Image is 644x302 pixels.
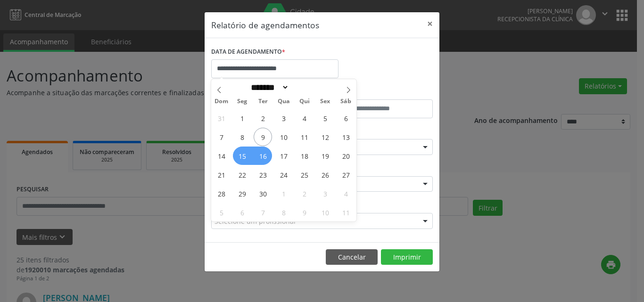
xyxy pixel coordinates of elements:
[316,109,334,127] span: Setembro 5, 2025
[254,184,272,203] span: Setembro 30, 2025
[315,98,336,105] span: Sex
[295,109,314,127] span: Setembro 4, 2025
[289,82,320,92] input: Year
[274,109,293,127] span: Setembro 3, 2025
[254,203,272,221] span: Outubro 7, 2025
[273,98,294,105] span: Qua
[337,147,355,165] span: Setembro 20, 2025
[316,165,334,184] span: Setembro 26, 2025
[337,184,355,203] span: Outubro 4, 2025
[212,147,231,165] span: Setembro 14, 2025
[337,128,355,146] span: Setembro 13, 2025
[211,45,285,59] label: DATA DE AGENDAMENTO
[274,128,293,146] span: Setembro 10, 2025
[215,216,296,226] span: Selecione um profissional
[294,98,315,105] span: Qui
[324,85,433,99] label: ATÉ
[381,249,433,265] button: Imprimir
[248,82,289,92] select: Month
[232,98,253,105] span: Seg
[295,128,314,146] span: Setembro 11, 2025
[212,128,231,146] span: Setembro 7, 2025
[274,203,293,221] span: Outubro 8, 2025
[337,165,355,184] span: Setembro 27, 2025
[295,147,314,165] span: Setembro 18, 2025
[233,128,251,146] span: Setembro 8, 2025
[295,203,314,221] span: Outubro 9, 2025
[211,98,232,105] span: Dom
[254,147,272,165] span: Setembro 16, 2025
[274,147,293,165] span: Setembro 17, 2025
[337,109,355,127] span: Setembro 6, 2025
[274,165,293,184] span: Setembro 24, 2025
[254,165,272,184] span: Setembro 23, 2025
[337,203,355,221] span: Outubro 11, 2025
[254,128,272,146] span: Setembro 9, 2025
[212,203,231,221] span: Outubro 5, 2025
[316,128,334,146] span: Setembro 12, 2025
[233,203,251,221] span: Outubro 6, 2025
[274,184,293,203] span: Outubro 1, 2025
[326,249,378,265] button: Cancelar
[233,147,251,165] span: Setembro 15, 2025
[336,98,356,105] span: Sáb
[233,184,251,203] span: Setembro 29, 2025
[421,12,439,35] button: Close
[254,109,272,127] span: Setembro 2, 2025
[295,165,314,184] span: Setembro 25, 2025
[211,19,319,31] h5: Relatório de agendamentos
[316,184,334,203] span: Outubro 3, 2025
[316,147,334,165] span: Setembro 19, 2025
[253,98,273,105] span: Ter
[295,184,314,203] span: Outubro 2, 2025
[212,109,231,127] span: Agosto 31, 2025
[212,165,231,184] span: Setembro 21, 2025
[212,184,231,203] span: Setembro 28, 2025
[233,165,251,184] span: Setembro 22, 2025
[316,203,334,221] span: Outubro 10, 2025
[233,109,251,127] span: Setembro 1, 2025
